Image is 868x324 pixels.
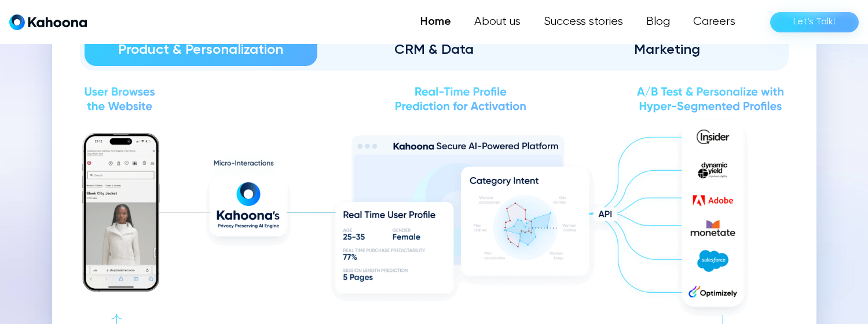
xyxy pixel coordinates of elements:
a: About us [463,10,532,34]
a: Let’s Talk! [770,12,859,32]
a: Home [409,10,463,34]
a: Success stories [532,10,635,34]
div: Marketing [567,41,768,59]
div: CRM & Data [334,41,534,59]
a: Careers [682,10,747,34]
div: Let’s Talk! [793,13,836,31]
a: Blog [635,10,682,34]
a: home [9,14,87,31]
div: Product & Personalization [101,41,302,59]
